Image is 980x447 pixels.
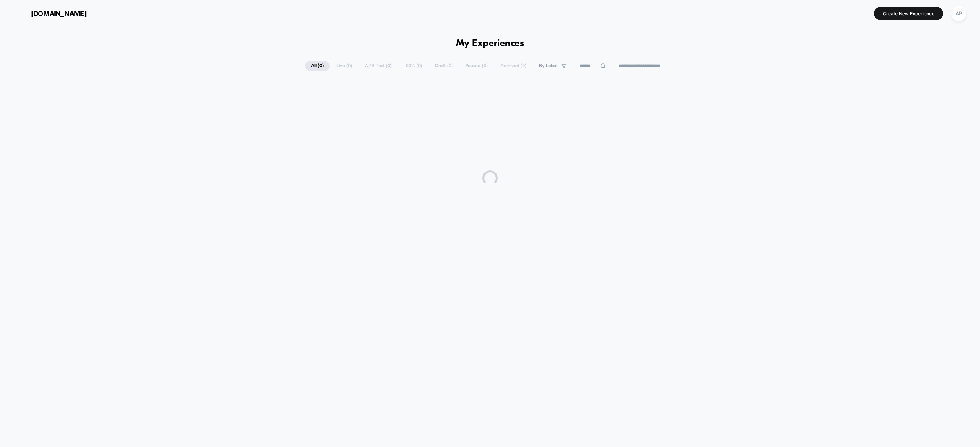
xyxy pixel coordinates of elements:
button: Create New Experience [874,7,943,20]
h1: My Experiences [456,38,524,49]
button: [DOMAIN_NAME] [11,7,89,19]
button: AP [949,6,969,21]
div: AP [951,6,966,21]
span: [DOMAIN_NAME] [31,10,87,18]
span: All ( 0 ) [305,61,330,71]
span: By Label [539,63,557,69]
